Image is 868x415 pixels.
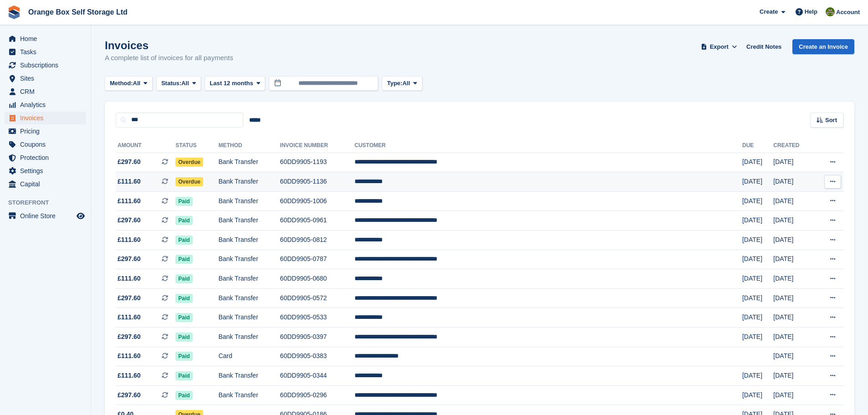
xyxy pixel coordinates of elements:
span: Paid [175,371,192,380]
td: 60DD9905-0680 [280,269,354,289]
a: menu [5,98,86,111]
span: Last 12 months [210,79,253,88]
a: menu [5,178,86,190]
td: [DATE] [742,385,773,405]
img: stora-icon-8386f47178a22dfd0bd8f6a31ec36ba5ce8667c1dd55bd0f319d3a0aa187defe.svg [7,5,21,19]
a: menu [5,125,86,138]
span: Paid [175,294,192,303]
span: Help [805,7,817,16]
span: Paid [175,313,192,322]
span: All [181,79,189,88]
td: [DATE] [742,211,773,231]
span: £111.60 [118,351,141,361]
span: Subscriptions [20,59,75,72]
td: [DATE] [773,172,814,192]
span: Capital [20,178,75,190]
span: Home [20,32,75,45]
span: £297.60 [118,293,141,303]
span: £111.60 [118,177,141,186]
td: [DATE] [742,308,773,328]
button: Export [699,39,739,54]
td: Bank Transfer [218,191,280,211]
span: Paid [175,352,192,361]
th: Created [773,138,814,153]
span: £297.60 [118,254,141,264]
td: 60DD9905-1136 [280,172,354,192]
span: Sort [825,116,837,125]
td: [DATE] [742,269,773,289]
a: menu [5,210,86,222]
img: Pippa White [826,7,835,16]
td: [DATE] [773,385,814,405]
td: [DATE] [742,191,773,211]
span: Export [710,42,729,51]
td: [DATE] [773,191,814,211]
td: 60DD9905-0572 [280,288,354,308]
span: Pricing [20,125,75,138]
td: [DATE] [773,153,814,172]
h1: Invoices [105,39,233,51]
td: Bank Transfer [218,288,280,308]
span: All [133,79,141,88]
span: Account [836,8,860,17]
span: Coupons [20,138,75,151]
td: 60DD9905-0787 [280,250,354,269]
td: Card [218,347,280,366]
span: Sites [20,72,75,85]
a: menu [5,112,86,124]
a: menu [5,164,86,177]
button: Status: All [156,76,201,91]
span: CRM [20,85,75,98]
th: Method [218,138,280,153]
a: menu [5,138,86,151]
td: Bank Transfer [218,250,280,269]
td: 60DD9905-0812 [280,231,354,250]
td: Bank Transfer [218,385,280,405]
span: Method: [110,79,133,88]
span: Invoices [20,112,75,124]
a: Credit Notes [743,39,785,54]
td: Bank Transfer [218,308,280,328]
th: Amount [116,138,175,153]
td: [DATE] [742,250,773,269]
span: Storefront [8,198,91,207]
td: Bank Transfer [218,172,280,192]
td: 60DD9905-0397 [280,328,354,347]
span: Paid [175,197,192,206]
span: Overdue [175,158,203,167]
td: [DATE] [773,347,814,366]
span: Tasks [20,46,75,58]
td: [DATE] [742,172,773,192]
td: [DATE] [773,269,814,289]
span: £111.60 [118,371,141,380]
a: Preview store [75,210,86,221]
th: Status [175,138,218,153]
span: £297.60 [118,215,141,225]
a: menu [5,151,86,164]
th: Invoice Number [280,138,354,153]
span: Paid [175,274,192,283]
a: menu [5,32,86,45]
td: 60DD9905-0533 [280,308,354,328]
span: Analytics [20,98,75,111]
td: 60DD9905-0296 [280,385,354,405]
td: 60DD9905-0961 [280,211,354,231]
span: Paid [175,216,192,225]
p: A complete list of invoices for all payments [105,53,233,63]
a: menu [5,59,86,72]
span: Protection [20,151,75,164]
span: £297.60 [118,390,141,400]
td: [DATE] [773,328,814,347]
a: menu [5,72,86,85]
span: Settings [20,164,75,177]
button: Last 12 months [205,76,265,91]
a: menu [5,46,86,58]
td: 60DD9905-1006 [280,191,354,211]
th: Due [742,138,773,153]
span: £297.60 [118,332,141,342]
button: Type: All [382,76,422,91]
td: [DATE] [742,288,773,308]
span: £111.60 [118,274,141,283]
td: Bank Transfer [218,366,280,386]
td: [DATE] [773,308,814,328]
